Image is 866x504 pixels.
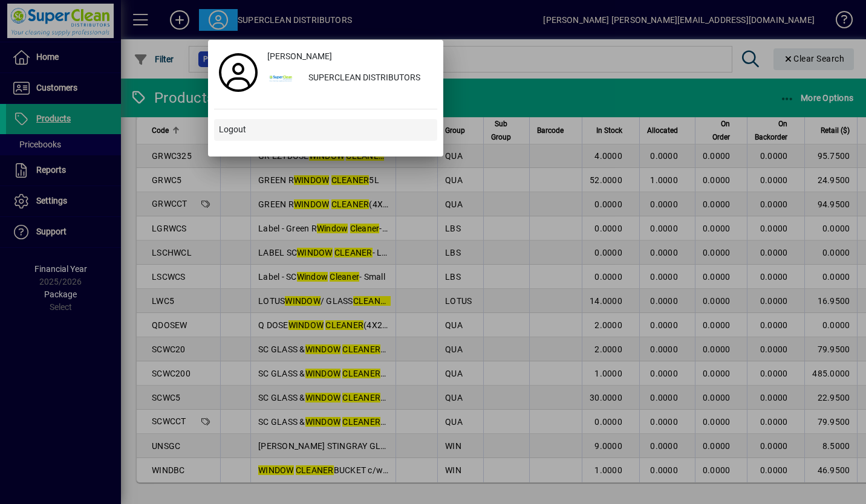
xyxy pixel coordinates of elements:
[214,119,437,141] button: Logout
[262,46,437,68] a: [PERSON_NAME]
[214,62,262,83] a: Profile
[219,123,246,136] span: Logout
[262,68,437,89] button: SUPERCLEAN DISTRIBUTORS
[267,50,332,63] span: [PERSON_NAME]
[299,68,437,89] div: SUPERCLEAN DISTRIBUTORS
